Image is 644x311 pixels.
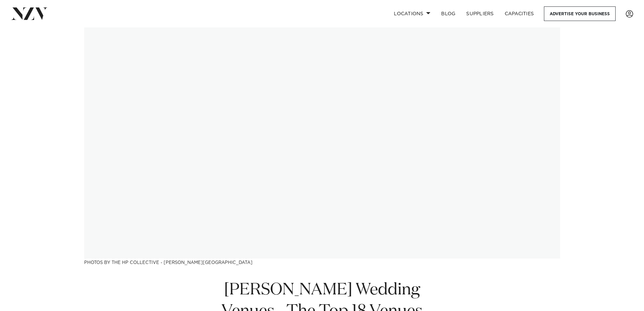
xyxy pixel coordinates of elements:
[388,6,436,21] a: Locations
[461,6,499,21] a: SUPPLIERS
[436,6,461,21] a: BLOG
[11,7,48,20] img: nzv-logo.png
[499,6,540,21] a: Capacities
[84,259,560,266] h3: Photos by The HP Collective - [PERSON_NAME][GEOGRAPHIC_DATA]
[544,6,616,21] a: Advertise your business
